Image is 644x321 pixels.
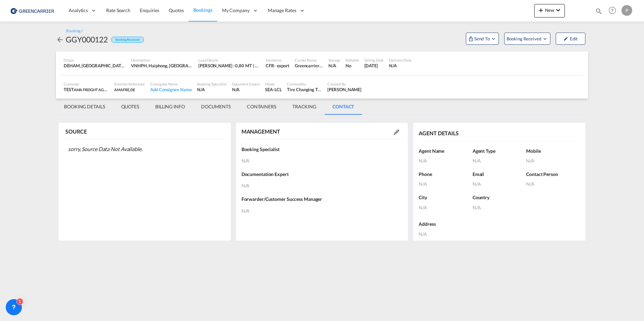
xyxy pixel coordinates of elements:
[64,81,109,86] div: Customer
[198,63,260,69] div: [PERSON_NAME] : 0,80 MT | Volumetric Wt : 1,92 CBM | Chargeable Wt : 1,92 W/M
[265,86,282,93] div: SEA-LCL
[595,7,603,15] md-icon: icon-magnify
[595,7,603,17] div: icon-magnify
[241,128,280,135] div: MANAGEMENT
[473,191,580,204] div: Country
[56,99,113,115] md-tab-item: BOOKING DETAILS
[419,168,473,181] div: Phone
[324,99,362,115] md-tab-item: CONTACT
[56,99,362,115] md-pagination-wrapper: Use the left and right arrow keys to navigate between tabs
[197,86,226,93] div: N/A
[287,81,322,86] div: Commodity
[389,58,412,63] div: Delivery Date
[556,33,585,45] button: icon-pencilEdit
[537,7,562,13] span: New
[111,37,143,43] div: Booking Received
[169,7,184,13] span: Quotes
[193,7,213,13] span: Bookings
[284,99,324,115] md-tab-item: TRACKING
[607,5,618,16] span: Help
[64,63,126,69] div: DEHAM, Hamburg, Germany, Western Europe, Europe
[473,144,526,158] div: Agent Type
[147,99,193,115] md-tab-item: BILLING INFO
[394,130,399,135] md-icon: Edit
[150,81,192,86] div: Consignee Name
[473,157,526,164] div: N/A
[563,36,568,41] md-icon: icon-pencil
[419,231,436,238] div: N/A
[295,63,323,69] div: Greencarrier Consolidators
[473,181,526,187] div: N/A
[265,81,282,86] div: Mode
[193,99,239,115] md-tab-item: DOCUMENTS
[74,87,125,92] span: AMA FREIGHT AGENCY GMBH
[526,168,580,181] div: Contact Person
[56,34,66,45] div: icon-arrow-left
[114,87,135,92] span: AMAFRE_DE
[222,7,250,14] span: My Company
[241,168,403,181] div: Documentation Expert
[287,86,322,93] div: Tire Changing Tools and Accessories: Lug Wrenches, Tire Gauges, Tire Mounting Lubricant, Tire Pum...
[327,81,361,86] div: Created By
[69,7,88,14] span: Analytics
[389,63,412,69] div: N/A
[419,204,473,211] div: N/A
[526,144,580,158] div: Mobile
[473,168,526,181] div: Email
[474,35,490,42] span: Send To
[419,130,459,137] div: AGENT DETAILS
[346,58,359,63] div: Rollable
[241,182,250,189] span: N/A
[266,63,274,69] div: CFR
[239,99,284,115] md-tab-item: CONTAINERS
[241,143,403,156] div: Booking Specialist
[526,181,580,187] div: N/A
[7,7,154,14] body: Editor, editor12
[64,86,109,93] div: TEST
[473,204,580,211] div: N/A
[534,4,565,17] button: icon-plus 400-fgNewicon-chevron-down
[241,157,250,164] span: N/A
[346,63,359,69] div: No
[65,128,87,135] div: SOURCE
[327,86,361,93] div: Philip Barreiro
[241,208,250,214] span: N/A
[419,157,473,164] div: N/A
[56,36,64,44] md-icon: icon-arrow-left
[621,5,632,16] div: P
[64,58,126,63] div: Origin
[140,7,159,13] span: Enquiries
[364,63,384,69] div: 30 Sep 2025
[232,86,260,93] div: N/A
[198,58,260,63] div: Load Details
[419,144,473,158] div: Agent Name
[197,81,226,86] div: Booking Specialist
[131,58,193,63] div: Destination
[66,28,83,34] div: Booking /
[466,33,499,45] button: Open demo menu
[10,3,56,18] img: 1378a7308afe11ef83610d9e779c6b34.png
[526,157,580,164] div: N/A
[114,81,145,86] div: External Reference
[554,6,562,14] md-icon: icon-chevron-down
[328,58,340,63] div: Voyage
[504,33,550,45] button: Open demo menu
[328,63,340,69] div: N/A
[113,99,147,115] md-tab-item: QUOTES
[266,58,289,63] div: Incoterms
[507,35,542,42] span: Booking Received
[268,7,296,14] span: Manage Rates
[274,63,289,69] div: - export
[419,181,473,187] div: N/A
[131,63,193,69] div: VNHPH, Haiphong, Viet Nam, South East Asia, Asia Pacific
[150,86,192,93] div: Add Consignee Name
[419,217,436,231] div: Address
[65,143,145,155] div: sorry, Source Data Not Available.
[106,7,130,13] span: Rate Search
[607,5,621,17] div: Help
[537,6,545,14] md-icon: icon-plus 400-fg
[241,192,403,206] div: Forwarder/Customer Success Manager
[295,58,323,63] div: Carrier Name
[232,81,260,86] div: Document Expert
